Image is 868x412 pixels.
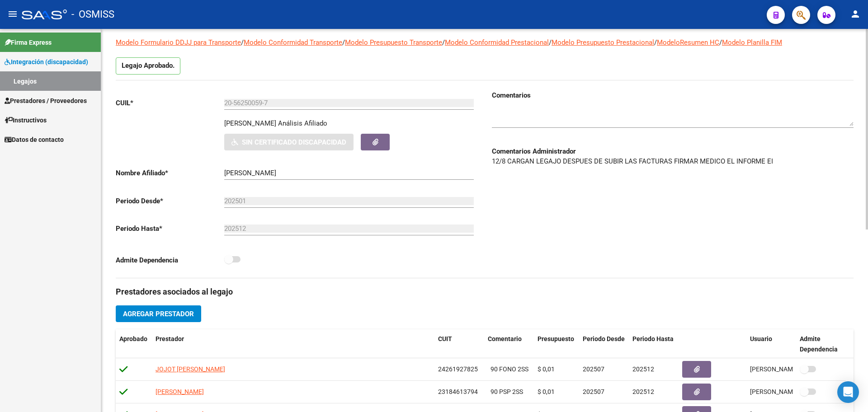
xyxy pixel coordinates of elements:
span: Datos de contacto [5,135,64,145]
a: ModeloResumen HC [657,38,719,47]
h3: Prestadores asociados al legajo [116,286,854,298]
p: 12/8 CARGAN LEGAJO DESPUES DE SUBIR LAS FACTURAS FIRMAR MEDICO EL INFORME EI [492,156,854,166]
span: Integración (discapacidad) [5,57,88,67]
h3: Comentarios Administrador [492,146,854,156]
span: 202512 [632,365,654,373]
span: Prestador [156,335,184,342]
span: 24261927825 [438,365,478,373]
span: [PERSON_NAME] [DATE] [750,388,821,395]
span: Aprobado [119,335,147,342]
a: Modelo Presupuesto Prestacional [552,38,654,47]
a: Modelo Formulario DDJJ para Transporte [116,38,241,47]
span: - OSMISS [71,5,114,24]
span: CUIT [438,335,452,342]
span: 23184613794 [438,388,478,395]
span: $ 0,01 [538,365,555,373]
a: Modelo Conformidad Transporte [244,38,342,47]
datatable-header-cell: Presupuesto [534,329,579,359]
span: Sin Certificado Discapacidad [242,138,346,146]
p: Periodo Hasta [116,224,224,234]
span: Periodo Hasta [632,335,674,342]
h3: Comentarios [492,90,854,100]
div: Open Intercom Messenger [837,381,859,403]
span: JOJOT [PERSON_NAME] [156,365,225,373]
datatable-header-cell: Aprobado [116,329,152,359]
span: 90 PSP 2SS [491,388,523,395]
span: Periodo Desde [583,335,625,342]
span: 90 FONO 2SS [491,365,528,373]
span: Admite Dependencia [800,335,838,353]
p: CUIL [116,98,224,108]
mat-icon: person [850,9,861,19]
div: Análisis Afiliado [278,118,327,128]
mat-icon: menu [7,9,18,19]
span: Presupuesto [538,335,574,342]
p: [PERSON_NAME] [224,118,276,128]
span: 202507 [583,365,604,373]
datatable-header-cell: Prestador [152,329,434,359]
span: 202507 [583,388,604,395]
span: [PERSON_NAME] [156,388,204,395]
button: Agregar Prestador [116,305,201,322]
span: Agregar Prestador [123,310,194,318]
a: Modelo Planilla FIM [722,38,782,47]
span: Prestadores / Proveedores [5,96,87,106]
span: Instructivos [5,115,47,125]
p: Admite Dependencia [116,255,224,265]
span: [PERSON_NAME] [DATE] [750,365,821,373]
datatable-header-cell: Comentario [484,329,534,359]
datatable-header-cell: Usuario [746,329,796,359]
span: Firma Express [5,37,52,47]
span: 202512 [632,388,654,395]
p: Periodo Desde [116,196,224,206]
datatable-header-cell: Periodo Hasta [629,329,679,359]
button: Sin Certificado Discapacidad [224,134,354,150]
a: Modelo Conformidad Prestacional [445,38,549,47]
p: Nombre Afiliado [116,168,224,178]
datatable-header-cell: Periodo Desde [579,329,629,359]
span: Comentario [488,335,522,342]
a: Modelo Presupuesto Transporte [345,38,442,47]
p: Legajo Aprobado. [116,57,180,75]
datatable-header-cell: CUIT [434,329,484,359]
span: Usuario [750,335,772,342]
span: $ 0,01 [538,388,555,395]
datatable-header-cell: Admite Dependencia [796,329,846,359]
